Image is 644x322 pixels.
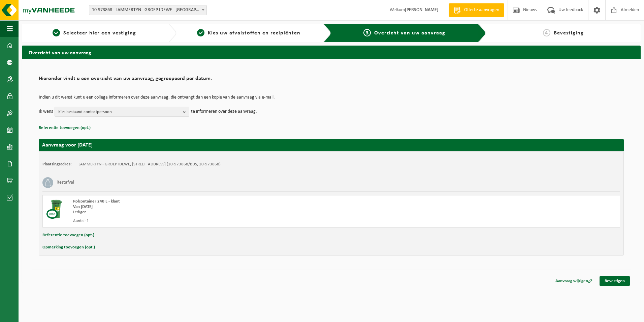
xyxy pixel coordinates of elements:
a: Bevestigen [600,276,630,286]
h2: Overzicht van uw aanvraag [22,46,641,59]
span: Offerte aanvragen [462,7,501,14]
strong: Van [DATE] [73,205,93,209]
a: Offerte aanvragen [449,3,504,17]
span: 10-973868 - LAMMERTYN - GROEP IDEWE - BRUGGE [89,5,206,15]
span: 1 [53,29,60,36]
span: 10-973868 - LAMMERTYN - GROEP IDEWE - BRUGGE [89,5,207,15]
a: Aanvraag wijzigen [550,276,598,286]
span: Kies bestaand contactpersoon [58,107,180,117]
button: Referentie toevoegen (opt.) [42,231,94,240]
strong: Plaatsingsadres: [42,162,72,166]
p: Indien u dit wenst kunt u een collega informeren over deze aanvraag, die ontvangt dan een kopie v... [39,95,624,100]
span: Bevestiging [554,30,584,36]
strong: [PERSON_NAME] [405,7,439,12]
button: Opmerking toevoegen (opt.) [42,243,95,252]
span: Overzicht van uw aanvraag [374,30,445,36]
a: 2Kies uw afvalstoffen en recipiënten [180,29,318,37]
div: Aantal: 1 [73,218,358,224]
img: WB-0240-CU.png [46,199,66,219]
p: te informeren over deze aanvraag. [191,107,257,117]
strong: Aanvraag voor [DATE] [42,142,93,148]
button: Kies bestaand contactpersoon [55,107,189,117]
span: Kies uw afvalstoffen en recipiënten [208,30,300,36]
span: Rolcontainer 240 L - klant [73,199,120,204]
p: Ik wens [39,107,53,117]
button: Referentie toevoegen (opt.) [39,124,91,132]
span: 3 [363,29,371,36]
div: Ledigen [73,210,358,215]
h2: Hieronder vindt u een overzicht van uw aanvraag, gegroepeerd per datum. [39,76,624,85]
span: Selecteer hier een vestiging [63,30,136,36]
h3: Restafval [57,177,74,188]
span: 2 [197,29,204,36]
span: 4 [543,29,550,36]
td: LAMMERTYN - GROEP IDEWE, [STREET_ADDRESS] (10-973868/BUS, 10-973868) [78,162,221,167]
a: 1Selecteer hier een vestiging [25,29,163,37]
